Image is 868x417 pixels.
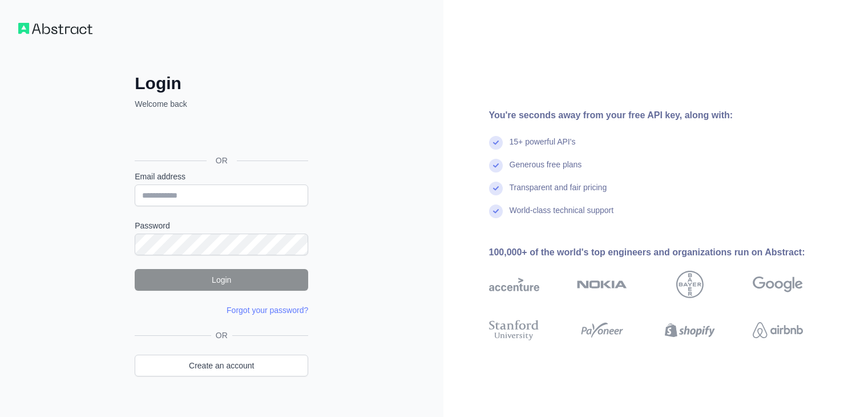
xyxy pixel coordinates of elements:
[135,355,308,376] a: Create an account
[510,136,576,159] div: 15+ powerful API's
[510,205,614,227] div: World-class technical support
[489,318,539,343] img: stanford university
[135,269,308,291] button: Login
[489,159,503,173] img: check mark
[665,318,715,343] img: shopify
[489,271,539,298] img: accenture
[129,122,312,147] iframe: Sign in with Google Button
[211,330,232,341] span: OR
[135,171,308,182] label: Email address
[577,318,627,343] img: payoneer
[227,306,308,315] a: Forgot your password?
[135,98,308,110] p: Welcome back
[489,109,839,122] div: You're seconds away from your free API key, along with:
[753,318,803,343] img: airbnb
[577,271,627,298] img: nokia
[18,23,92,34] img: Workflow
[676,271,704,298] img: bayer
[510,159,582,182] div: Generous free plans
[489,205,503,218] img: check mark
[489,182,503,195] img: check mark
[135,220,308,231] label: Password
[135,73,308,94] h2: Login
[753,271,803,298] img: google
[207,155,237,166] span: OR
[489,246,839,259] div: 100,000+ of the world's top engineers and organizations run on Abstract:
[489,136,503,150] img: check mark
[510,182,607,205] div: Transparent and fair pricing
